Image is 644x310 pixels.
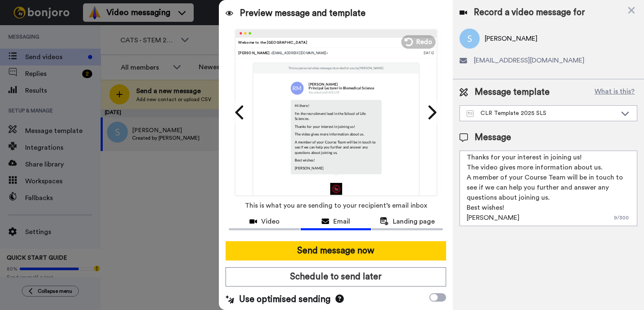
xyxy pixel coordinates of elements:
p: Recorded on [DATE] UTC [309,90,374,94]
p: Thanks for your interest in joining us! [294,124,377,129]
span: Message [475,131,511,144]
p: Hi there! [294,103,377,108]
span: [EMAIL_ADDRESS][DOMAIN_NAME] [474,55,584,65]
p: This is a personal video message recorded for you by [PERSON_NAME] [288,66,384,70]
img: f6c7e729-3d5f-476b-8ff6-4452e0785430 [330,183,342,195]
p: The video gives more information about us. [294,131,377,136]
textarea: Hi there! I'm the recruitment lead in the School of Life Sciences. Thanks for your interest in jo... [460,151,637,226]
span: Message template [475,86,550,99]
span: Use optimised sending [239,293,330,306]
p: I'm the recruitment lead in the School of Life Sciences. [294,111,377,121]
button: Send message now [226,241,446,261]
img: Message-temps.svg [467,110,474,117]
p: [PERSON_NAME] [309,82,374,86]
p: Principal Lecturer in Biomedical Science [309,86,374,90]
div: CLR Template 2025 SLS [467,109,617,117]
p: [PERSON_NAME] [294,165,377,170]
span: Video [261,216,280,227]
button: What is this? [592,86,637,99]
p: A member of your Course Team will be in touch to see if we can help you further and answer any qu... [294,139,377,155]
span: This is what you are sending to your recipient’s email inbox [245,196,427,215]
span: Landing page [393,216,435,227]
img: cc989ea7-7c73-4554-85b5-d2c1a182fb38.png [291,81,304,94]
span: Email [333,216,350,227]
div: [DATE] [423,50,434,55]
div: [PERSON_NAME] [238,50,423,55]
button: Schedule to send later [226,267,446,287]
p: Best wishes! [294,157,377,162]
